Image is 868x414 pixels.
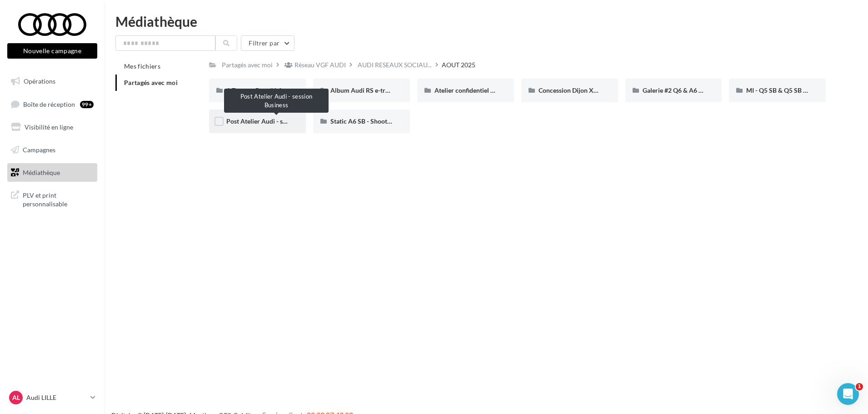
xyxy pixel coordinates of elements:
a: Médiathèque [5,163,99,182]
span: AL [12,393,20,402]
span: 1 [856,383,863,390]
span: Atelier confidentiel [PERSON_NAME] [434,86,541,94]
span: AUDI RESEAUX SOCIAU... [358,60,432,70]
div: Réseau VGF AUDI [294,60,346,70]
div: 99+ [80,101,94,108]
div: Post Atelier Audi - session Business [224,89,329,113]
iframe: Intercom live chat [837,383,859,405]
span: Mes fichiers [124,62,160,70]
span: Médiathèque [23,168,60,176]
span: Visibilité en ligne [25,123,73,131]
span: A.Taquet - Post #1 Audi S3 [226,86,300,94]
div: Médiathèque [115,15,857,28]
button: Filtrer par [241,35,294,51]
span: Boîte de réception [23,100,75,108]
span: Partagés avec moi [124,79,178,86]
span: Concession Dijon XhX [539,86,602,94]
span: Opérations [24,77,55,85]
a: AL Audi LILLE [7,389,97,406]
a: Opérations [5,72,99,91]
span: Static A6 SB - Shooting NV [330,117,407,125]
div: Partagés avec moi [222,60,273,70]
div: AOUT 2025 [442,60,475,70]
span: PLV et print personnalisable [23,189,94,209]
span: MI - Q5 SB & Q5 SB e-hybrid [746,86,827,94]
p: Audi LILLE [26,393,87,402]
a: PLV et print personnalisable [5,185,99,212]
span: Campagnes [23,146,55,154]
a: Visibilité en ligne [5,118,99,137]
a: Boîte de réception99+ [5,95,99,114]
span: Galerie #2 Q6 & A6 SB - Shooting NV [643,86,748,94]
a: Campagnes [5,140,99,160]
span: Album Audi RS e-tron GT (e-tron GT attack plan) [330,86,467,94]
button: Nouvelle campagne [7,43,97,59]
span: Post Atelier Audi - session Business [226,117,326,125]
